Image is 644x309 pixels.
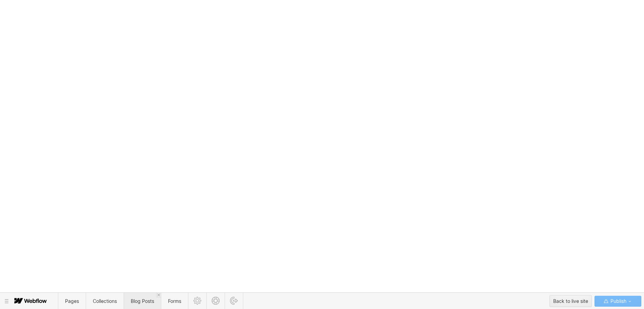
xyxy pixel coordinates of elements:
a: Close 'Blog Posts' tab [156,293,161,297]
span: Blog Posts [131,298,154,304]
span: Pages [65,298,79,304]
span: Collections [93,298,117,304]
div: Back to live site [553,296,588,306]
span: Forms [168,298,181,304]
span: Publish [609,296,626,306]
button: Publish [595,296,641,307]
button: Back to live site [549,295,592,307]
